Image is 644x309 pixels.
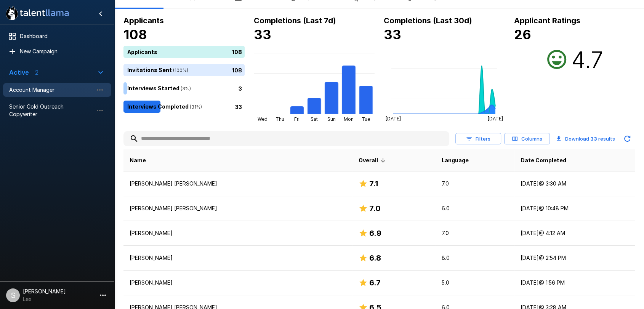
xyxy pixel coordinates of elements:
tspan: Thu [275,116,284,122]
b: 33 [384,27,401,42]
b: 33 [254,27,271,42]
p: 8.0 [442,254,508,262]
h6: 7.1 [369,178,378,190]
td: [DATE] @ 3:30 AM [514,171,635,196]
button: Download 33 results [553,131,618,146]
b: Applicants [123,16,164,25]
h6: 6.9 [369,227,381,239]
p: 7.0 [442,229,508,237]
span: Overall [359,156,388,165]
span: Date Completed [521,156,566,165]
tspan: Fri [294,116,300,122]
p: 108 [232,48,242,56]
p: [PERSON_NAME] [130,229,346,237]
b: Completions (Last 7d) [254,16,336,25]
p: [PERSON_NAME] [PERSON_NAME] [130,205,346,212]
b: 33 [590,136,597,142]
button: Updated Today - 6:51 AM [620,131,635,146]
p: 6.0 [442,205,508,212]
h6: 6.7 [369,277,381,289]
tspan: Sun [327,116,336,122]
tspan: Wed [257,116,267,122]
b: Applicant Ratings [514,16,580,25]
td: [DATE] @ 1:56 PM [514,271,635,295]
span: Name [130,156,146,165]
p: 7.0 [442,180,508,187]
tspan: Sat [311,116,318,122]
tspan: Mon [344,116,354,122]
tspan: Tue [362,116,370,122]
b: 108 [123,27,147,42]
b: Completions (Last 30d) [384,16,472,25]
h6: 7.0 [369,202,381,215]
p: 3 [239,84,242,92]
p: [PERSON_NAME] [PERSON_NAME] [130,180,346,187]
p: 33 [235,102,242,110]
h6: 6.8 [369,252,381,264]
span: Language [442,156,469,165]
tspan: [DATE] [488,116,503,122]
tspan: [DATE] [386,116,401,122]
button: Columns [504,133,550,145]
td: [DATE] @ 4:12 AM [514,221,635,246]
p: [PERSON_NAME] [130,279,346,287]
button: Filters [455,133,501,145]
p: 108 [232,66,242,74]
p: [PERSON_NAME] [130,254,346,262]
b: 26 [514,27,531,42]
td: [DATE] @ 2:54 PM [514,246,635,271]
h2: 4.7 [571,46,603,73]
td: [DATE] @ 10:48 PM [514,196,635,221]
p: 5.0 [442,279,508,287]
